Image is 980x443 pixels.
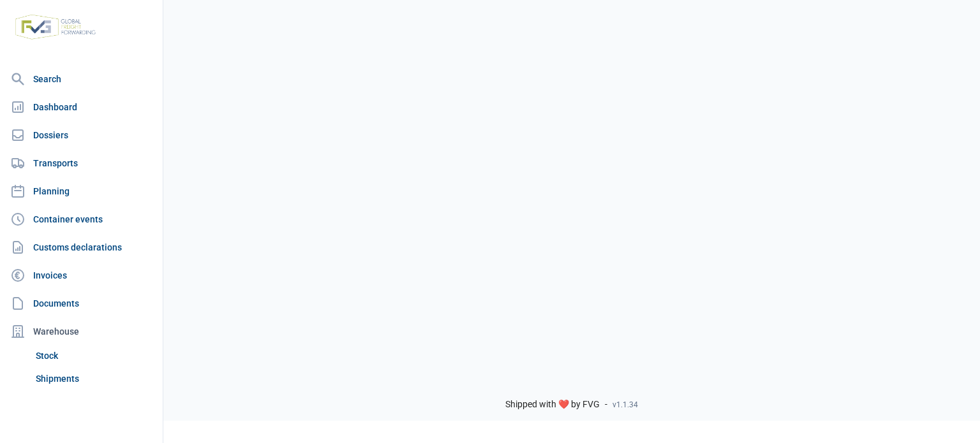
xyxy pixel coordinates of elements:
[31,344,158,367] a: Stock
[31,367,158,390] a: Shipments
[605,399,607,410] span: -
[10,10,101,45] img: FVG - Global freight forwarding
[5,235,158,260] a: Customs declarations
[5,319,158,344] div: Warehouse
[505,399,600,410] span: Shipped with ❤️ by FVG
[5,207,158,232] a: Container events
[5,122,158,148] a: Dossiers
[5,150,158,176] a: Transports
[5,178,158,204] a: Planning
[5,94,158,120] a: Dashboard
[5,291,158,316] a: Documents
[5,66,158,92] a: Search
[612,400,638,410] span: v1.1.34
[5,263,158,288] a: Invoices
